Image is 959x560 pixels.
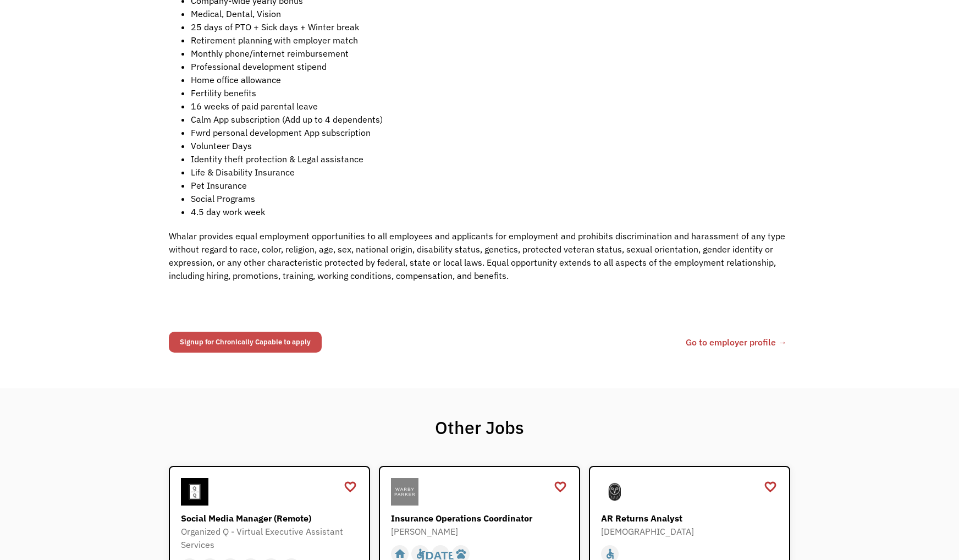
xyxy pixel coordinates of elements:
a: Go to employer profile → [686,336,787,349]
img: Organized Q - Virtual Executive Assistant Services [181,478,208,506]
li: Social Programs [191,192,790,205]
a: Signup for Chronically Capable to apply [169,332,322,353]
img: Samsara [601,478,629,506]
li: Volunteer Days [191,139,790,152]
li: Retirement planning with employer match [191,34,790,47]
li: Fwrd personal development App subscription [191,126,790,139]
li: Fertility benefits [191,86,790,100]
div: Insurance Operations Coordinator [391,512,571,525]
a: favorite_border [554,479,567,495]
li: Identity theft protection & Legal assistance [191,152,790,166]
li: Medical, Dental, Vision [191,7,790,20]
div: AR Returns Analyst [601,512,781,525]
a: favorite_border [764,479,777,495]
li: 16 weeks of paid parental leave [191,100,790,113]
li: Calm App subscription (Add up to 4 dependents) [191,113,790,126]
div: Organized Q - Virtual Executive Assistant Services [181,525,361,551]
div: [DEMOGRAPHIC_DATA] [601,525,781,538]
a: favorite_border [344,479,357,495]
p: Whalar provides equal employment opportunities to all employees and applicants for employment and... [169,229,790,282]
li: 25 days of PTO + Sick days + Winter break [191,20,790,34]
li: Professional development stipend [191,60,790,73]
li: 4.5 day work week [191,205,790,218]
img: Warby Parker [391,478,418,506]
div: [PERSON_NAME] [391,525,571,538]
div: Social Media Manager (Remote) [181,512,361,525]
li: Home office allowance [191,73,790,86]
li: Pet Insurance [191,179,790,192]
li: Monthly phone/internet reimbursement [191,47,790,60]
li: Life & Disability Insurance [191,166,790,179]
